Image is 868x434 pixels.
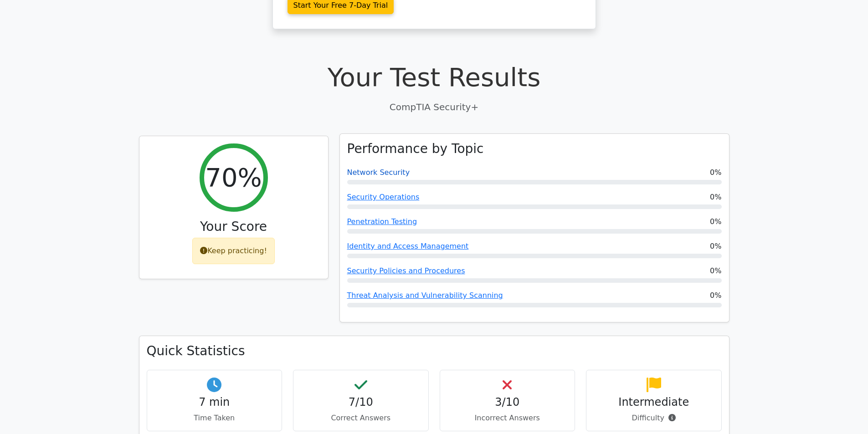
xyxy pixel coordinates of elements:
h3: Your Score [147,219,321,235]
h4: 7/10 [301,396,421,409]
a: Network Security [347,168,410,177]
p: Incorrect Answers [447,413,568,424]
div: Keep practicing! [192,238,275,264]
span: 0% [710,192,721,203]
a: Identity and Access Management [347,242,469,250]
h4: 3/10 [447,396,568,409]
a: Penetration Testing [347,217,417,226]
p: CompTIA Security+ [139,100,729,114]
p: Difficulty [594,413,714,424]
a: Security Policies and Procedures [347,266,465,275]
h2: 70% [205,162,262,193]
h4: Intermediate [594,396,714,409]
h3: Quick Statistics [147,343,722,359]
span: 0% [710,290,721,301]
h3: Performance by Topic [347,141,484,157]
p: Correct Answers [301,413,421,424]
span: 0% [710,216,721,227]
span: 0% [710,266,721,276]
h4: 7 min [154,396,275,409]
a: Threat Analysis and Vulnerability Scanning [347,291,503,300]
p: Time Taken [154,413,275,424]
span: 0% [710,241,721,252]
h1: Your Test Results [139,62,729,92]
a: Security Operations [347,193,420,201]
span: 0% [710,167,721,178]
